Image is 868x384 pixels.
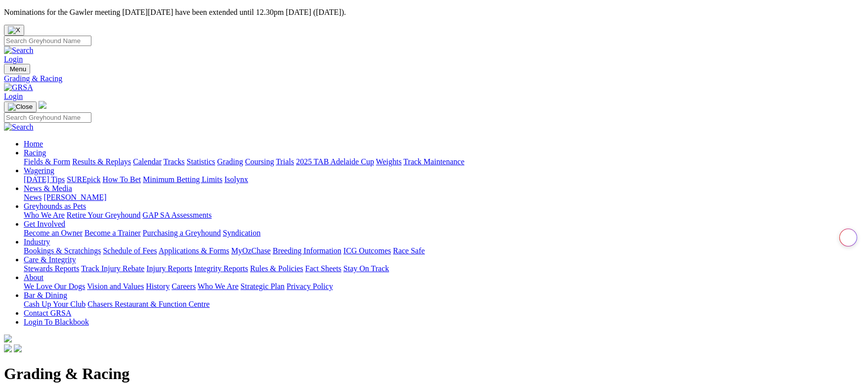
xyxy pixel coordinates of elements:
[8,103,33,111] img: Close
[24,175,864,184] div: Wagering
[4,92,23,100] a: Login
[4,64,30,74] button: Toggle navigation
[14,344,22,352] img: twitter.svg
[4,46,34,55] img: Search
[164,157,185,166] a: Tracks
[133,157,162,166] a: Calendar
[24,291,67,299] a: Bar & Dining
[72,157,131,166] a: Results & Replays
[393,246,424,255] a: Race Safe
[4,74,864,83] a: Grading & Racing
[217,157,243,166] a: Grading
[39,101,46,109] img: logo-grsa-white.png
[223,229,260,237] a: Syndication
[84,229,141,237] a: Become a Trainer
[4,335,12,342] img: logo-grsa-white.png
[24,318,89,326] a: Login To Blackbook
[24,300,85,308] a: Cash Up Your Club
[8,26,20,34] img: X
[250,264,303,273] a: Rules & Policies
[4,55,23,63] a: Login
[24,148,46,157] a: Racing
[4,344,12,352] img: facebook.svg
[24,300,864,309] div: Bar & Dining
[143,229,221,237] a: Purchasing a Greyhound
[24,264,79,273] a: Stewards Reports
[24,255,76,264] a: Care & Integrity
[24,246,101,255] a: Bookings & Scratchings
[24,175,65,184] a: [DATE] Tips
[4,123,34,132] img: Search
[43,193,106,201] a: [PERSON_NAME]
[143,175,222,184] a: Minimum Betting Limits
[10,65,26,73] span: Menu
[24,202,86,210] a: Greyhounds as Pets
[245,157,274,166] a: Coursing
[24,220,65,228] a: Get Involved
[4,365,864,383] h1: Grading & Racing
[24,211,864,220] div: Greyhounds as Pets
[4,101,37,112] button: Toggle navigation
[24,229,83,237] a: Become an Owner
[24,157,70,166] a: Fields & Form
[81,264,144,273] a: Track Injury Rebate
[343,246,391,255] a: ICG Outcomes
[4,36,91,46] input: Search
[24,264,864,273] div: Care & Integrity
[24,238,50,246] a: Industry
[24,184,72,192] a: News & Media
[24,211,65,219] a: Who We Are
[194,264,248,273] a: Integrity Reports
[24,157,864,166] div: Racing
[24,282,85,290] a: We Love Our Dogs
[146,264,192,273] a: Injury Reports
[224,175,248,184] a: Isolynx
[276,157,294,166] a: Trials
[159,246,229,255] a: Applications & Forms
[24,309,71,317] a: Contact GRSA
[24,166,54,175] a: Wagering
[305,264,341,273] a: Fact Sheets
[24,193,41,201] a: News
[343,264,389,273] a: Stay On Track
[4,112,91,123] input: Search
[24,246,864,255] div: Industry
[24,282,864,291] div: About
[4,25,24,36] button: Close
[67,211,141,219] a: Retire Your Greyhound
[404,157,464,166] a: Track Maintenance
[143,211,212,219] a: GAP SA Assessments
[87,282,144,290] a: Vision and Values
[24,140,43,148] a: Home
[273,246,341,255] a: Breeding Information
[187,157,215,166] a: Statistics
[24,229,864,238] div: Get Involved
[287,282,333,290] a: Privacy Policy
[24,193,864,202] div: News & Media
[198,282,239,290] a: Who We Are
[4,83,33,92] img: GRSA
[24,273,43,282] a: About
[4,8,864,17] p: Nominations for the Gawler meeting [DATE][DATE] have been extended until 12.30pm [DATE] ([DATE]).
[103,175,141,184] a: How To Bet
[87,300,209,308] a: Chasers Restaurant & Function Centre
[146,282,169,290] a: History
[171,282,196,290] a: Careers
[67,175,100,184] a: SUREpick
[103,246,157,255] a: Schedule of Fees
[376,157,402,166] a: Weights
[231,246,271,255] a: MyOzChase
[241,282,285,290] a: Strategic Plan
[296,157,374,166] a: 2025 TAB Adelaide Cup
